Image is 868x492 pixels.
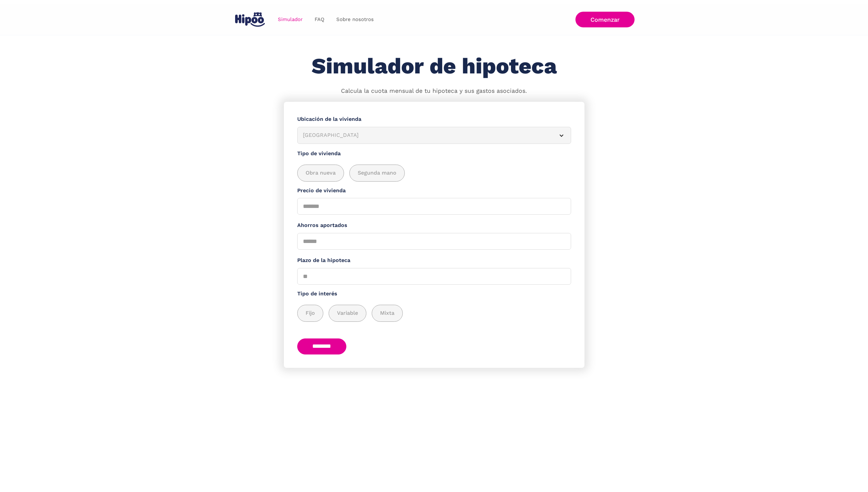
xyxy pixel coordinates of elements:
[272,13,309,26] a: Simulador
[234,10,267,29] a: home
[297,187,571,195] label: Precio de vivienda
[341,87,527,95] p: Calcula la cuota mensual de tu hipoteca y sus gastos asociados.
[297,290,571,298] label: Tipo de interés
[297,305,571,322] div: add_description_here
[297,165,571,182] div: add_description_here
[309,13,330,26] a: FAQ
[297,115,571,124] label: Ubicación de la vivienda
[337,309,358,317] span: Variable
[297,221,571,230] label: Ahorros aportados
[297,256,571,265] label: Plazo de la hipoteca
[297,127,571,144] article: [GEOGRAPHIC_DATA]
[380,309,394,317] span: Mixta
[575,12,635,27] a: Comenzar
[303,131,549,140] div: [GEOGRAPHIC_DATA]
[358,169,396,177] span: Segunda mano
[306,309,315,317] span: Fijo
[330,13,380,26] a: Sobre nosotros
[312,54,557,78] h1: Simulador de hipoteca
[284,102,584,368] form: Simulador Form
[297,150,571,158] label: Tipo de vivienda
[306,169,336,177] span: Obra nueva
